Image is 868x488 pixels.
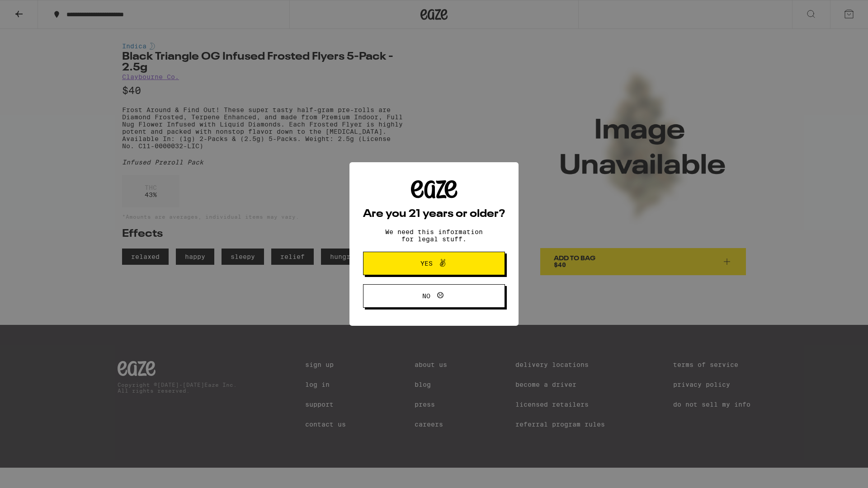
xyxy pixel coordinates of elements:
[377,228,491,243] p: We need this information for legal stuff.
[363,252,505,275] button: Yes
[420,260,433,267] span: Yes
[422,293,430,299] span: No
[363,209,505,220] h2: Are you 21 years or older?
[363,284,505,308] button: No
